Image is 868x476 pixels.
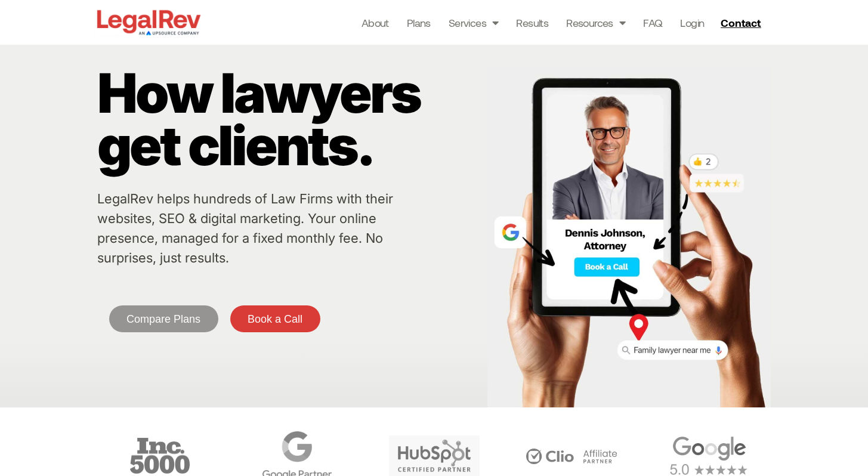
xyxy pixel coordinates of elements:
[407,14,431,31] a: Plans
[566,14,625,31] a: Resources
[97,67,481,172] p: How lawyers get clients.
[109,305,218,332] a: Compare Plans
[97,191,393,265] a: LegalRev helps hundreds of Law Firms with their websites, SEO & digital marketing. Your online pr...
[643,14,662,31] a: FAQ
[230,305,320,332] a: Book a Call
[716,13,768,32] a: Contact
[449,14,499,31] a: Services
[721,17,761,28] span: Contact
[516,14,548,31] a: Results
[362,14,705,31] nav: Menu
[362,14,389,31] a: About
[248,314,302,324] span: Book a Call
[680,14,704,31] a: Login
[126,314,200,324] span: Compare Plans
